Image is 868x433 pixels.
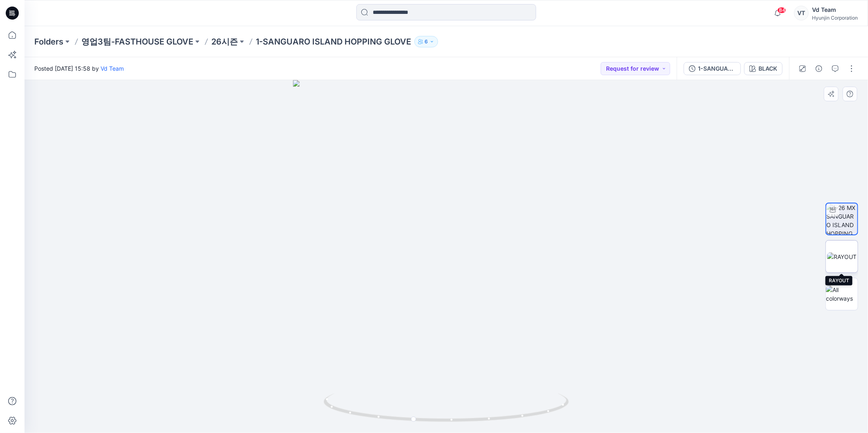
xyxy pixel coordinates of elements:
[211,36,238,47] a: 26시즌
[81,36,193,47] a: 영업3팀-FASTHOUSE GLOVE
[34,36,63,47] a: Folders
[425,37,428,46] p: 6
[826,203,857,234] img: 1-26 MX SANGUARO ISLAND HOPPING GLOVE
[777,7,786,13] span: 84
[684,62,741,75] button: 1-SANGUARO ISLAND HOPPING GLOVE
[293,80,600,433] img: eyJhbGciOiJIUzI1NiIsImtpZCI6IjAiLCJzbHQiOiJzZXMiLCJ0eXAiOiJKV1QifQ.eyJkYXRhIjp7InR5cGUiOiJzdG9yYW...
[256,36,411,47] p: 1-SANGUARO ISLAND HOPPING GLOVE
[34,64,124,73] span: Posted [DATE] 15:58 by
[744,62,783,75] button: BLACK
[758,64,777,73] div: BLACK
[101,65,124,72] a: Vd Team
[827,252,857,261] img: RAYOUT
[812,15,858,21] div: Hyunjin Corporation
[826,286,858,303] img: All colorways
[698,64,736,73] div: 1-SANGUARO ISLAND HOPPING GLOVE
[794,6,809,20] div: VT
[414,36,438,47] button: 6
[812,5,858,15] div: Vd Team
[812,62,825,75] button: Details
